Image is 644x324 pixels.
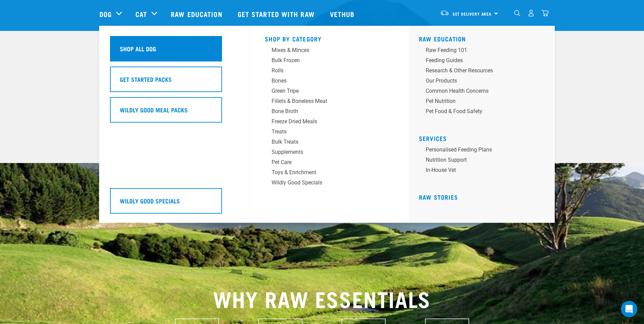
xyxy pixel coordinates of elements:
[265,148,394,158] a: Supplements
[426,107,532,115] div: Pet Food & Food Safety
[110,97,239,128] a: Wildly Good Meal Packs
[120,105,188,114] h5: Wildly Good Meal Packs
[231,0,323,28] a: Get started with Raw
[419,37,466,40] a: Raw Education
[110,188,239,219] a: Wildly Good Specials
[164,0,231,28] a: Raw Education
[419,135,548,140] h5: Services
[272,158,378,166] div: Pet Care
[440,10,449,16] img: van-moving.png
[265,67,394,77] a: Rolls
[272,97,378,105] div: Fillets & Boneless Meat
[272,87,378,95] div: Green Tripe
[265,35,394,41] h5: Shop By Category
[419,97,548,107] a: Pet Nutrition
[272,77,378,85] div: Bones
[272,148,378,156] div: Supplements
[514,10,520,16] img: home-icon-1@2x.png
[265,179,394,189] a: Wildly Good Specials
[265,87,394,97] a: Green Tripe
[99,9,112,19] a: Dog
[120,75,172,84] h5: Get Started Packs
[265,138,394,148] a: Bulk Treats
[265,46,394,56] a: Mixes & Minces
[541,10,549,17] img: home-icon@2x.png
[419,77,548,87] a: Our Products
[426,87,532,95] div: Common Health Concerns
[419,146,548,156] a: Personalised Feeding Plans
[120,196,180,205] h5: Wildly Good Specials
[265,128,394,138] a: Treats
[99,286,545,310] h2: WHY RAW ESSENTIALS
[265,118,394,128] a: Freeze Dried Meals
[272,128,378,136] div: Treats
[528,10,535,17] img: user.png
[426,97,532,105] div: Pet Nutrition
[419,87,548,97] a: Common Health Concerns
[135,9,147,19] a: Cat
[453,13,492,15] span: Set Delivery Area
[426,56,532,65] div: Feeding Guides
[272,179,378,187] div: Wildly Good Specials
[272,67,378,75] div: Rolls
[272,168,378,177] div: Toys & Enrichment
[272,118,378,126] div: Freeze Dried Meals
[272,46,378,54] div: Mixes & Minces
[426,77,532,85] div: Our Products
[272,138,378,146] div: Bulk Treats
[419,166,548,176] a: In-house vet
[110,67,239,97] a: Get Started Packs
[419,195,458,199] a: Raw Stories
[265,158,394,168] a: Pet Care
[272,56,378,65] div: Bulk Frozen
[265,77,394,87] a: Bones
[265,56,394,67] a: Bulk Frozen
[265,97,394,107] a: Fillets & Boneless Meat
[110,36,239,67] a: Shop All Dog
[419,56,548,67] a: Feeding Guides
[419,46,548,56] a: Raw Feeding 101
[419,156,548,166] a: Nutrition Support
[272,107,378,115] div: Bone Broth
[265,107,394,118] a: Bone Broth
[265,168,394,179] a: Toys & Enrichment
[621,301,637,317] div: Open Intercom Messenger
[323,0,363,28] a: Vethub
[419,107,548,118] a: Pet Food & Food Safety
[120,44,156,53] h5: Shop All Dog
[419,67,548,77] a: Research & Other Resources
[426,46,532,54] div: Raw Feeding 101
[426,67,532,75] div: Research & Other Resources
